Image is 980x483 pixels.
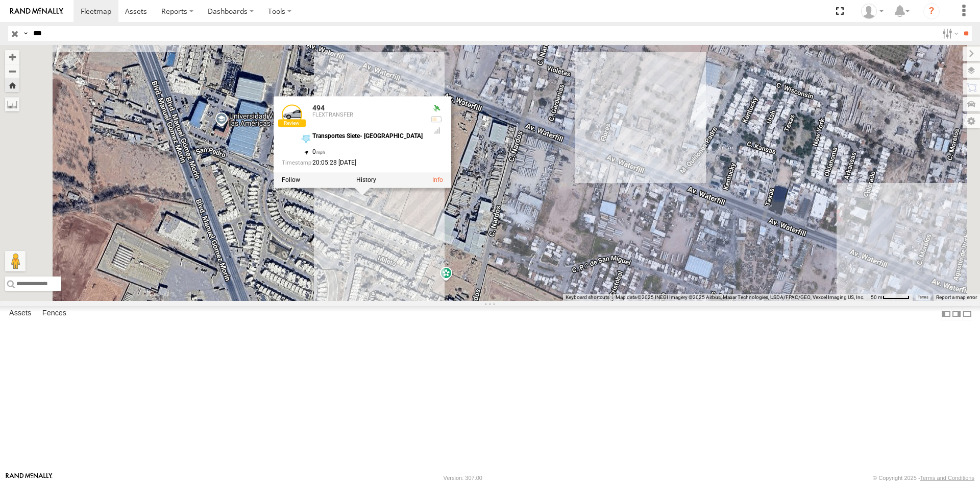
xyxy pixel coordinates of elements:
[5,97,19,111] label: Measure
[5,64,19,78] button: Zoom out
[432,176,443,183] a: View Asset Details
[282,176,300,183] label: Realtime tracking of Asset
[431,104,443,112] div: Valid GPS Fix
[10,8,63,15] img: rand-logo.svg
[21,26,30,41] label: Search Query
[431,126,443,134] div: Last Event GSM Signal Strength
[941,306,951,321] label: Dock Summary Table to the Left
[918,295,928,300] a: Terms (opens in new tab)
[312,133,423,140] div: Transportes Siete- [GEOGRAPHIC_DATA]
[6,473,53,483] a: Visit our Website
[920,475,974,481] a: Terms and Conditions
[962,306,972,321] label: Hide Summary Table
[312,148,325,155] span: 0
[923,3,940,19] i: ?
[431,115,443,123] div: No voltage information received from this device.
[444,475,482,481] div: Version: 307.00
[282,159,423,166] div: Date/time of location update
[873,475,974,481] div: © Copyright 2025 -
[5,78,19,92] button: Zoom Home
[868,294,913,301] button: Map Scale: 50 m per 49 pixels
[282,104,302,125] a: View Asset Details
[963,114,980,128] label: Map Settings
[312,104,325,112] a: 494
[936,294,977,300] a: Report a map error
[356,176,376,183] label: View Asset History
[871,294,883,300] span: 50 m
[938,26,960,41] label: Search Filter Options
[566,294,609,301] button: Keyboard shortcuts
[616,294,865,300] span: Map data ©2025 INEGI Imagery ©2025 Airbus, Maxar Technologies, USDA/FPAC/GEO, Vexcel Imaging US, ...
[5,251,26,271] button: Drag Pegman onto the map to open Street View
[4,307,36,321] label: Assets
[37,307,71,321] label: Fences
[312,112,423,118] div: FLEXTRANSFER
[857,4,887,19] div: Roberto Garcia
[5,50,19,64] button: Zoom in
[951,306,962,321] label: Dock Summary Table to the Right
